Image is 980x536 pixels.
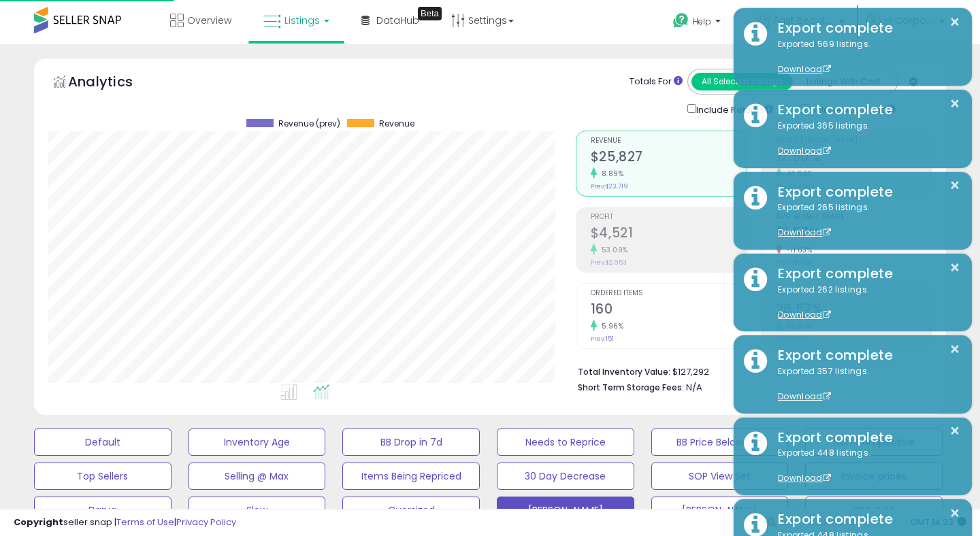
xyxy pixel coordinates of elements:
[778,390,831,402] a: Download
[597,169,624,179] small: 8.89%
[342,429,480,456] button: BB Drop in 7d
[782,245,813,255] small: -11.63%
[949,259,960,276] button: ×
[597,245,628,255] small: 53.09%
[778,227,831,238] a: Download
[497,497,634,524] button: [PERSON_NAME]
[591,301,747,320] h2: 160
[497,429,634,456] button: Needs to Reprice
[782,169,813,179] small: 40.56%
[176,516,236,529] a: Privacy Policy
[342,463,480,490] button: Items Being Repriced
[768,120,962,158] div: Exported 365 listings.
[691,73,793,90] button: All Selected Listings
[778,309,831,320] a: Download
[34,463,171,490] button: Top Sellers
[768,18,962,38] div: Export complete
[768,201,962,239] div: Exported 265 listings.
[418,7,442,20] div: Tooltip anchor
[949,505,960,522] button: ×
[597,321,624,331] small: 5.96%
[591,290,747,297] span: Ordered Items
[693,16,711,27] span: Help
[578,366,670,378] b: Total Inventory Value:
[651,463,789,490] button: SOP View Set
[376,14,419,27] span: DataHub
[187,14,231,27] span: Overview
[768,346,962,365] div: Export complete
[189,497,326,524] button: Slow
[189,463,326,490] button: Selling @ Max
[949,14,960,31] button: ×
[591,225,747,244] h2: $4,521
[278,119,340,129] span: Revenue (prev)
[34,497,171,524] button: Darya
[672,12,689,29] i: Get Help
[630,76,683,88] div: Totals For
[591,149,747,167] h2: $25,827
[591,335,614,343] small: Prev: 151
[14,516,63,529] strong: Copyright
[497,463,634,490] button: 30 Day Decrease
[776,335,809,343] small: Prev: 17.26%
[949,341,960,358] button: ×
[768,428,962,448] div: Export complete
[949,177,960,194] button: ×
[578,382,684,393] b: Short Term Storage Fees:
[768,509,962,529] div: Export complete
[68,72,159,95] h5: Analytics
[768,447,962,485] div: Exported 448 listings.
[949,422,960,439] button: ×
[116,516,174,529] a: Terms of Use
[651,429,789,456] button: BB Price Below Min
[14,516,236,529] div: seller snap | |
[578,363,922,379] li: $127,292
[768,38,962,76] div: Exported 569 listings.
[768,284,962,322] div: Exported 262 listings.
[778,145,831,156] a: Download
[768,365,962,403] div: Exported 357 listings.
[591,214,747,221] span: Profit
[805,497,943,524] button: SPP Q ES
[591,258,627,267] small: Prev: $2,953
[342,497,480,524] button: Oversized
[778,472,831,484] a: Download
[189,429,326,456] button: Inventory Age
[768,100,962,120] div: Export complete
[591,182,628,190] small: Prev: $23,719
[778,63,831,75] a: Download
[662,2,734,44] a: Help
[768,182,962,202] div: Export complete
[34,429,171,456] button: Default
[379,119,414,129] span: Revenue
[651,497,789,524] button: [PERSON_NAME]
[677,101,789,117] div: Include Returns
[686,381,702,394] span: N/A
[591,137,747,145] span: Revenue
[768,264,962,284] div: Export complete
[949,95,960,112] button: ×
[284,14,320,27] span: Listings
